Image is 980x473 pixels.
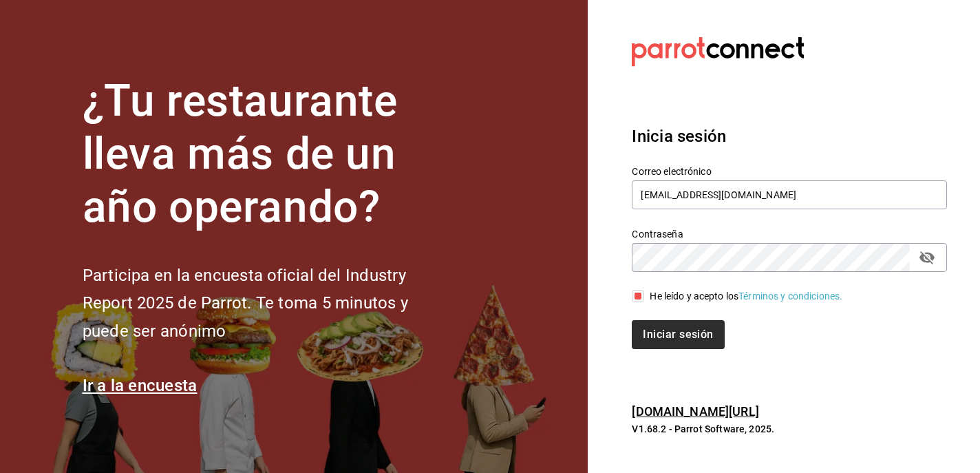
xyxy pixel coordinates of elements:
[83,262,454,346] h2: Participa en la encuesta oficial del Industry Report 2025 de Parrot. Te toma 5 minutos y puede se...
[632,404,758,419] a: [DOMAIN_NAME][URL]
[738,291,842,302] a: Términos y condiciones.
[632,229,947,239] label: Contraseña
[632,124,947,149] h3: Inicia sesión
[632,422,947,436] p: V1.68.2 - Parrot Software, 2025.
[915,246,939,269] button: passwordField
[632,180,947,209] input: Ingresa tu correo electrónico
[83,376,198,395] a: Ir a la encuesta
[632,167,947,176] label: Correo electrónico
[650,289,842,304] div: He leído y acepto los
[83,75,454,233] h1: ¿Tu restaurante lleva más de un año operando?
[632,320,724,349] button: Iniciar sesión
